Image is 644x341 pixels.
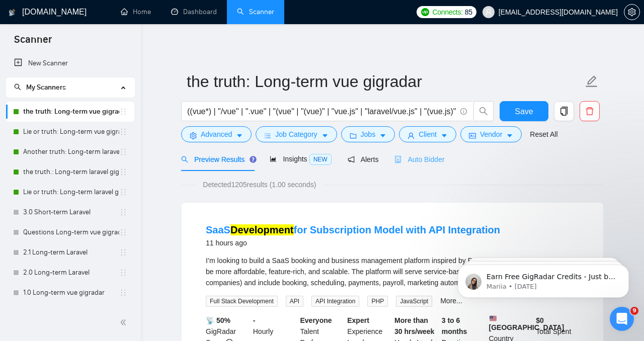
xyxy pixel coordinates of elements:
a: Lie or truth: Long-term laravel gigradar [23,182,119,202]
a: Lie or truth: Long-term vue gigradar [23,122,119,142]
span: search [14,83,21,91]
span: Client [419,129,437,140]
li: 2.1 Long-term Laravel [6,242,134,263]
li: New Scanner [6,53,134,73]
span: Insights [270,155,331,163]
span: search [181,156,188,163]
div: I’m looking to build a SaaS booking and business management platform inspired by BookingKoala, bu... [206,255,579,288]
li: Lie or truth: Long-term vue gigradar [6,122,134,142]
b: Expert [347,316,369,324]
li: Lie or truth: Long-term laravel gigradar [6,182,134,202]
a: SaaSDevelopmentfor Subscription Model with API Integration [206,224,500,235]
a: 3.0 Short-term Laravel [23,202,119,222]
a: Another truth: Long-term laravel gigradar [23,142,119,162]
div: 11 hours ago [206,237,500,249]
button: delete [580,101,600,121]
b: More than 30 hrs/week [394,316,434,335]
button: setting [624,4,640,20]
button: folderJobscaret-down [341,126,395,142]
span: caret-down [441,132,448,139]
a: New Scanner [14,53,126,73]
span: setting [624,8,639,16]
a: 2.1 Long-term Laravel [23,242,119,263]
span: My Scanners [14,83,66,92]
li: 2.0 Long-term Laravel [6,263,134,283]
button: copy [554,101,574,121]
a: the truth: Long-term vue gigradar [23,102,119,122]
img: 🇺🇸 [490,315,497,322]
li: 4.0 Short-term vue gigradar [6,303,134,323]
input: Scanner name... [187,69,583,94]
a: the truth.: Long-term laravel gigradar [23,162,119,182]
b: - [253,316,256,324]
span: API Integration [311,296,359,307]
span: Jobs [361,129,376,140]
span: Alerts [348,155,379,163]
b: $ 0 [536,316,544,324]
a: Reset All [530,129,557,140]
img: upwork-logo.png [421,8,429,16]
span: user [485,9,492,16]
span: Connects: [432,7,462,18]
span: API [286,296,303,307]
li: the truth: Long-term vue gigradar [6,102,134,122]
li: the truth.: Long-term laravel gigradar [6,162,134,182]
span: holder [119,289,127,297]
a: 2.0 Long-term Laravel [23,263,119,283]
span: holder [119,208,127,216]
li: Questions Long-term vue gigradar [6,222,134,242]
span: JavaScript [396,296,432,307]
span: PHP [367,296,388,307]
span: Detected 1205 results (1.00 seconds) [196,179,323,190]
input: Search Freelance Jobs... [187,105,456,118]
button: settingAdvancedcaret-down [181,126,252,142]
div: Tooltip anchor [249,155,258,164]
span: holder [119,188,127,196]
span: 9 [630,307,638,315]
span: notification [348,156,355,163]
button: barsJob Categorycaret-down [256,126,337,142]
span: delete [580,107,599,116]
span: copy [554,107,574,116]
span: My Scanners [26,83,66,92]
span: double-left [120,317,130,327]
button: Save [500,101,548,121]
span: holder [119,168,127,176]
iframe: Intercom notifications message [443,243,644,314]
span: holder [119,228,127,236]
span: caret-down [236,132,243,139]
b: [GEOGRAPHIC_DATA] [489,315,565,331]
a: Questions Long-term vue gigradar [23,222,119,242]
span: edit [585,75,598,88]
b: 📡 50% [206,316,230,324]
a: dashboardDashboard [171,8,217,16]
span: user [408,132,415,139]
span: search [474,107,493,116]
a: More... [440,297,462,305]
span: caret-down [321,132,329,139]
button: search [473,101,494,121]
button: userClientcaret-down [399,126,456,142]
li: 1.0 Long-term vue gigradar [6,283,134,303]
a: 1.0 Long-term vue gigradar [23,283,119,303]
b: 3 to 6 months [442,316,467,335]
span: robot [394,156,401,163]
span: bars [264,132,271,139]
a: setting [624,8,640,16]
span: NEW [309,154,332,165]
span: caret-down [506,132,513,139]
li: 3.0 Short-term Laravel [6,202,134,222]
li: Another truth: Long-term laravel gigradar [6,142,134,162]
span: holder [119,248,127,257]
span: area-chart [270,155,277,162]
a: searchScanner [237,8,274,16]
span: Vendor [480,129,502,140]
button: idcardVendorcaret-down [460,126,522,142]
span: Full Stack Development [206,296,278,307]
span: folder [350,132,357,139]
span: Auto Bidder [394,155,444,163]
